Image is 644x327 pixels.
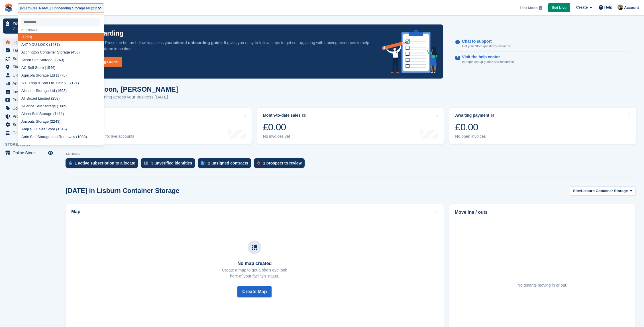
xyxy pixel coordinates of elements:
[13,88,47,96] span: Invoices
[208,161,248,165] div: 2 unsigned contracts
[449,108,636,144] a: Awaiting payment £0.00 No open invoices
[18,41,104,48] div: A47 YOU LOCK (1431)
[18,33,104,41] div: (1268)
[13,63,47,71] span: Sites
[257,108,444,144] a: Month-to-date sales £0.00 No invoices yet
[13,96,47,104] span: Pricing
[263,161,301,165] div: 1 prospect to review
[198,158,254,171] a: 2 unsigned contracts
[18,94,104,102] div: All Boxed Limited (258)
[3,104,54,112] a: menu
[455,134,494,139] div: No open invoices
[263,113,301,118] div: Month-to-date sales
[552,5,566,11] span: Get Live
[18,133,104,141] div: Ards Self Storage and Removals (1083)
[18,71,104,79] div: Agricola Storage Ltd (1775)
[3,55,54,63] a: menu
[3,63,54,71] a: menu
[3,18,54,34] a: Your onboarding View next steps
[3,79,54,87] a: menu
[18,29,104,32] div: Customer
[455,209,630,216] h2: Move ins / outs
[47,149,54,156] a: Preview store
[3,71,54,79] a: menu
[519,5,537,11] span: Test Mode
[222,261,287,266] h3: No map created
[13,21,46,25] p: Your onboarding
[263,121,305,133] div: £0.00
[604,5,612,10] span: Help
[18,87,104,94] div: Alcester Storage Ltd (1693)
[257,161,260,165] img: prospect-51fa495bee0391a8d652442698ab0144808aea92771e9ea1ae160a38d050c398.svg
[222,267,287,279] p: Create a map to get a bird's eye look here of your facility's status.
[581,188,628,194] span: Lisburn Container Storage
[624,5,639,11] span: Account
[18,56,104,64] div: Acorn Self Storage (1763)
[13,121,47,129] span: Settings
[141,158,198,171] a: 3 unverified identities
[66,94,178,100] p: Here's what's happening across your business [DATE]
[18,125,104,133] div: Anglia UK Self Store (1516)
[151,161,192,165] div: 3 unverified identities
[302,114,305,117] img: icon-info-grey-7440780725fd019a000dd9b08b2336e03edf1995a4989e88bcd33f0948082b44.svg
[5,142,57,147] span: Storefront
[144,161,148,165] img: verify_identity-adf6edd0f0f0b5bbfe63781bf79b02c33cf7c696d77639b501bdc392416b5a36.svg
[462,44,512,49] p: Get your Stora questions answered.
[71,40,373,52] p: Welcome to Stora! Press the button below to access your . It gives you easy to follow steps to ge...
[66,152,635,156] p: ACTIONS
[462,59,515,64] p: In-depth set up guides and resources.
[263,134,305,139] div: No invoices yet
[3,88,54,96] a: menu
[455,113,489,118] div: Awaiting payment
[13,26,46,31] p: View next steps
[13,129,47,137] span: Capital
[18,102,104,110] div: Alliance Self Storage (1669)
[573,188,581,194] span: Site:
[13,38,47,46] span: Home
[539,6,542,10] img: icon-info-grey-7440780725fd019a000dd9b08b2336e03edf1995a4989e88bcd33f0948082b44.svg
[570,186,635,196] button: Site: Lisburn Container Storage
[3,129,54,137] a: menu
[548,3,570,13] a: Get Live
[237,286,272,297] button: Create Map
[13,55,47,63] span: Subscriptions
[382,30,438,73] img: onboarding-info-6c161a55d2c0e0a8cae90662b2fe09162a5109e8cc188191df67fb4f79e88e88.svg
[201,161,205,165] img: contract_signature_icon-13c848040528278c33f63329250d36e43548de30e8caae1d1a13099fd9432cc5.svg
[13,149,47,157] span: Online Store
[18,79,104,87] div: A.H.Tripp & Son Ltd. Self S... (121)
[18,118,104,125] div: Ancoats Storage (2243)
[462,39,507,44] p: Chat to support
[3,46,54,54] a: menu
[252,245,257,250] img: map-icn-33ee37083ee616e46c38cad1a60f524a97daa1e2b2c8c0bc3eb3415660979fc1.svg
[455,121,494,133] div: £0.00
[517,282,567,288] div: No tenants moving in or out.
[13,104,47,112] span: Coupons
[5,3,13,12] img: stora-icon-8386f47178a22dfd0bd8f6a31ec36ba5ce8667c1dd55bd0f319d3a0aa187defe.svg
[65,108,252,144] a: Occupancy 0% Data only available for live accounts
[576,5,588,10] span: Create
[455,36,630,52] a: Chat to support Get your Stora questions answered.
[18,64,104,71] div: AC Self Store (1546)
[13,46,47,54] span: Tasks
[462,55,510,59] p: Visit the help center
[254,158,307,171] a: 1 prospect to review
[71,209,80,214] h2: Map
[3,121,54,129] a: menu
[18,110,104,118] div: Alpha Self Storage (1411)
[3,96,54,104] a: menu
[69,161,72,165] img: active_subscription_to_allocate_icon-d502201f5373d7db506a760aba3b589e785aa758c864c3986d89f69b8ff3...
[3,149,54,157] a: menu
[13,71,47,79] span: CRM
[18,141,104,148] div: Astley Self Store (1729)
[3,38,54,46] a: menu
[491,114,494,117] img: icon-info-grey-7440780725fd019a000dd9b08b2336e03edf1995a4989e88bcd33f0948082b44.svg
[3,112,54,120] a: menu
[13,79,47,87] span: Analytics
[13,112,47,120] span: Protection
[75,161,135,165] div: 1 active subscription to allocate
[172,40,222,45] strong: tailored onboarding guide
[20,5,101,11] div: [PERSON_NAME] Onboarding Storage NI (2252)
[455,52,630,67] a: Visit the help center In-depth set up guides and resources.
[66,158,141,171] a: 1 active subscription to allocate
[66,187,180,195] h2: [DATE] in Lisburn Container Storage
